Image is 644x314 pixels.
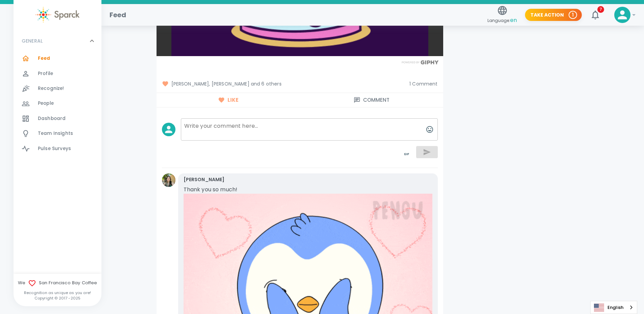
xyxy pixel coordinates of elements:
[399,146,415,162] button: toggle password visibility
[35,7,79,23] img: Sparck logo
[409,80,437,87] span: 1 Comment
[38,145,71,152] span: Pulse Surveys
[38,70,53,77] span: Profile
[162,80,404,87] span: [PERSON_NAME], [PERSON_NAME] and 6 others
[110,9,126,20] h1: Feed
[597,6,604,13] span: 7
[14,126,101,141] a: Team Insights
[487,16,517,25] span: Language:
[572,11,574,18] p: 1
[510,16,517,24] span: en
[590,301,637,314] aside: Language selected: English
[14,290,101,295] p: Recognition as unique as you are!
[14,295,101,301] p: Copyright © 2017 - 2025
[184,176,225,183] p: [PERSON_NAME]
[14,7,101,23] a: Sparck logo
[38,55,50,62] span: Feed
[184,186,386,194] p: Thank you so much!
[162,173,175,187] img: Picture of Annabel Su
[14,141,101,156] a: Pulse Surveys
[22,38,43,44] p: GENERAL
[525,9,582,21] button: Take Action 1
[591,301,637,314] a: English
[14,51,101,66] a: Feed
[38,130,73,137] span: Team Insights
[14,279,101,287] span: We San Francisco Bay Coffee
[38,100,54,107] span: People
[157,93,300,107] button: Like
[38,115,66,122] span: Dashboard
[14,66,101,81] a: Profile
[14,51,101,159] div: GENERAL
[14,96,101,111] a: People
[400,60,440,65] img: Powered by GIPHY
[590,301,637,314] div: Language
[14,31,101,51] div: GENERAL
[38,85,64,92] span: Recognize!
[485,3,520,27] button: Language:en
[300,93,443,107] button: Comment
[14,81,101,96] a: Recognize!
[14,111,101,126] a: Dashboard
[587,7,603,23] button: 7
